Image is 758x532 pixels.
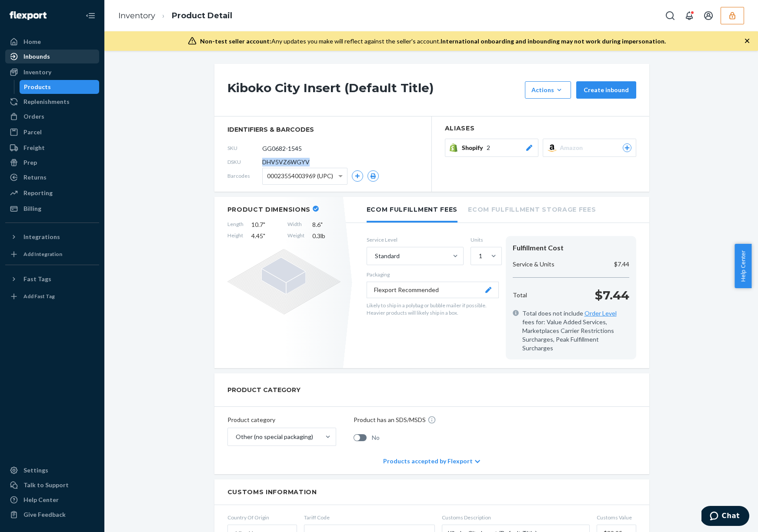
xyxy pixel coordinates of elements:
[227,125,418,134] span: identifiers & barcodes
[227,158,262,166] span: DSKU
[267,169,333,183] span: 00023554003969 (UPC)
[10,11,47,20] img: Flexport logo
[23,250,62,258] div: Add Integration
[227,488,636,496] h2: Customs Information
[23,143,45,152] div: Freight
[263,232,265,239] span: "
[5,247,99,261] a: Add Integration
[614,260,629,269] p: $7.44
[23,52,50,61] div: Inbounds
[111,3,239,29] ol: breadcrumbs
[513,243,629,253] div: Fulfillment Cost
[23,481,69,489] div: Talk to Support
[479,252,482,260] div: 1
[5,110,99,123] a: Orders
[522,309,629,352] span: Total does not include fees for: Value Added Services, Marketplaces Carrier Restrictions Surcharg...
[374,252,375,260] input: Standard
[251,220,280,229] span: 10.7
[304,514,435,521] span: Tariff Code
[531,86,564,94] div: Actions
[23,466,48,475] div: Settings
[227,206,311,213] h2: Product Dimensions
[576,81,636,99] button: Create inbound
[172,11,232,20] a: Product Detail
[487,143,490,152] span: 2
[525,81,571,99] button: Actions
[354,416,426,424] p: Product has an SDS/MSDS
[5,463,99,477] a: Settings
[5,289,99,303] a: Add Fast Tag
[23,293,55,300] div: Add Fast Tag
[23,97,70,106] div: Replenishments
[5,272,99,286] button: Fast Tags
[263,221,265,228] span: "
[5,202,99,216] a: Billing
[441,37,666,45] span: International onboarding and inbounding may not work during impersonation.
[513,260,554,269] p: Service & Units
[118,11,155,20] a: Inventory
[82,7,99,24] button: Close Navigation
[23,128,42,136] div: Parcel
[227,416,336,424] p: Product category
[5,65,99,79] a: Inventory
[227,514,297,521] span: Country Of Origin
[478,252,479,260] input: 1
[462,143,487,152] span: Shopify
[262,158,310,166] span: DHV5VZ6WGYV
[367,236,464,243] label: Service Level
[701,506,749,528] iframe: Opens a widget where you can chat to one of our agents
[383,448,480,474] div: Products accepted by Flexport
[597,514,636,521] span: Customs Value
[23,173,47,182] div: Returns
[513,291,527,299] p: Total
[23,204,41,213] div: Billing
[5,156,99,170] a: Prep
[236,432,313,441] div: Other (no special packaging)
[543,139,636,157] button: Amazon
[24,83,51,91] div: Products
[5,50,99,63] a: Inbounds
[312,232,341,240] span: 0.3 lb
[23,189,53,197] div: Reporting
[227,220,244,229] span: Length
[445,139,538,157] button: Shopify2
[227,172,262,180] span: Barcodes
[5,170,99,184] a: Returns
[287,220,304,229] span: Width
[372,433,380,442] span: No
[23,37,41,46] div: Home
[375,252,400,260] div: Standard
[5,478,99,492] button: Talk to Support
[227,144,262,152] span: SKU
[367,282,499,298] button: Flexport Recommended
[321,221,323,228] span: "
[251,232,280,240] span: 4.45
[442,514,590,521] span: Customs Description
[5,230,99,244] button: Integrations
[584,309,617,317] a: Order Level
[23,275,51,283] div: Fast Tags
[227,81,521,99] h1: Kiboko City Insert (Default Title)
[661,7,679,24] button: Open Search Box
[227,232,244,240] span: Height
[471,236,499,243] label: Units
[287,232,304,240] span: Weight
[20,80,100,94] a: Products
[23,233,60,241] div: Integrations
[23,112,44,121] div: Orders
[367,271,499,278] p: Packaging
[5,95,99,109] a: Replenishments
[23,68,51,76] div: Inventory
[445,125,636,132] h2: Aliases
[560,143,586,152] span: Amazon
[23,495,59,504] div: Help Center
[312,220,341,229] span: 8.6
[227,382,301,398] h2: PRODUCT CATEGORY
[700,7,717,24] button: Open account menu
[735,244,751,288] button: Help Center
[468,197,596,221] li: Ecom Fulfillment Storage Fees
[367,302,499,316] p: Likely to ship in a polybag or bubble mailer if possible. Heavier products will likely ship in a ...
[5,125,99,139] a: Parcel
